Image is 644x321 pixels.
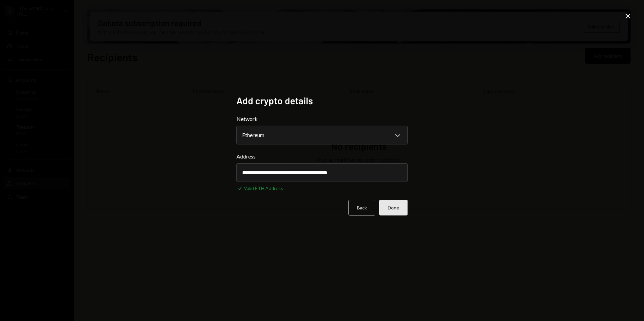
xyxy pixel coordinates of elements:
label: Address [236,152,408,160]
button: Network [236,126,408,144]
button: Done [379,200,408,215]
h2: Add crypto details [236,94,408,107]
label: Network [236,115,408,123]
div: Valid ETH Address [244,185,283,192]
button: Back [348,200,375,215]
